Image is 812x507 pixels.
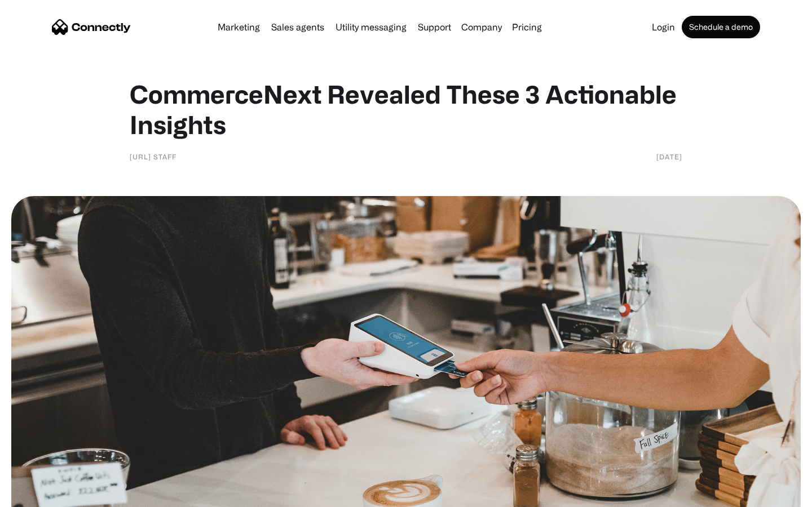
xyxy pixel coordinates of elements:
[267,23,329,32] a: Sales agents
[11,487,68,503] aside: Language selected: English
[647,23,679,32] a: Login
[682,16,760,38] a: Schedule a demo
[213,23,264,32] a: Marketing
[461,19,502,35] div: Company
[130,79,682,140] h1: CommerceNext Revealed These 3 Actionable Insights
[130,151,176,162] div: [URL] Staff
[656,151,682,162] div: [DATE]
[413,23,456,32] a: Support
[331,23,411,32] a: Utility messaging
[23,487,68,503] ul: Language list
[507,23,546,32] a: Pricing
